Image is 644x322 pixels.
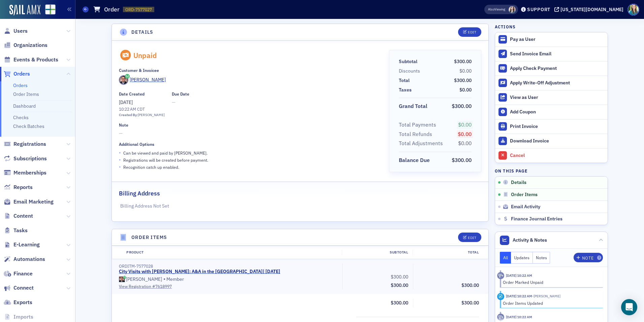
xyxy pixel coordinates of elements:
[627,4,639,16] span: Profile
[399,102,430,110] span: Grand Total
[497,293,504,300] div: Activity
[399,102,427,110] div: Grand Total
[391,300,408,306] span: $300.00
[495,90,608,105] button: View as User
[4,299,32,306] a: Exports
[119,123,128,128] div: Note
[574,253,603,262] button: Note
[13,91,39,97] a: Order Items
[510,80,604,86] div: Apply Write-Off Adjustment
[13,56,58,63] span: Events & Products
[4,212,33,220] a: Content
[510,51,604,57] div: Send Invoice Email
[13,169,46,177] span: Memberships
[511,252,533,264] button: Updates
[119,276,337,283] div: Member
[9,5,40,16] img: SailAMX
[510,95,604,101] div: View as User
[4,313,33,321] a: Imports
[119,264,337,269] div: ORDITM-7577028
[488,7,505,12] span: Viewing
[399,58,417,65] div: Subtotal
[119,276,162,283] a: [PERSON_NAME]
[119,149,121,156] span: •
[4,284,34,292] a: Connect
[495,134,608,148] a: Download Invoice
[13,198,54,206] span: Email Marketing
[511,180,526,186] span: Details
[459,68,472,74] span: $0.00
[554,7,626,12] button: [US_STATE][DOMAIN_NAME]
[119,156,121,163] span: •
[495,119,608,134] a: Print Invoice
[4,27,28,35] a: Users
[532,294,560,298] span: Kristi Gates
[122,250,342,255] div: Product
[511,204,540,210] span: Email Activity
[506,315,532,319] time: 8/1/2025 10:22 AM
[495,61,608,76] button: Apply Check Payment
[13,299,32,306] span: Exports
[503,300,598,306] div: Order Items Updated
[119,130,379,137] span: —
[495,105,608,119] button: Add Coupon
[399,58,420,65] span: Subtotal
[510,109,604,115] div: Add Coupon
[399,139,445,147] span: Total Adjustments
[131,29,154,36] h4: Details
[621,299,637,315] div: Open Intercom Messenger
[506,273,532,278] time: 8/1/2025 10:22 AM
[488,7,494,11] div: Also
[399,68,420,75] div: Discounts
[123,164,179,170] p: Recognition catch up enabled.
[527,6,550,12] div: Support
[511,216,562,222] span: Finance Journal Entries
[495,24,516,30] h4: Actions
[138,112,165,118] div: [PERSON_NAME]
[454,77,472,83] span: $300.00
[461,282,479,288] span: $300.00
[458,121,472,128] span: $0.00
[468,30,476,34] div: Edit
[4,155,47,162] a: Subscriptions
[4,198,54,206] a: Email Marketing
[13,212,33,220] span: Content
[399,156,430,164] div: Balance Due
[119,91,144,97] div: Date Created
[399,77,410,84] div: Total
[458,131,472,137] span: $0.00
[172,91,189,97] div: Due Date
[458,140,472,146] span: $0.00
[459,87,472,93] span: $0.00
[452,157,472,163] span: $300.00
[4,270,33,277] a: Finance
[503,279,598,285] div: Order Marked Unpaid
[500,252,511,264] button: All
[123,150,207,156] p: Can be viewed and paid by [PERSON_NAME] .
[391,274,408,280] span: $300.00
[506,294,532,298] time: 8/1/2025 10:22 AM
[13,241,40,248] span: E-Learning
[13,82,28,88] a: Orders
[125,7,152,12] span: ORD-7577027
[136,106,145,112] span: CDT
[342,250,413,255] div: Subtotal
[497,272,504,279] div: Activity
[399,86,412,93] div: Taxes
[399,121,436,129] div: Total Payments
[468,236,476,240] div: Edit
[4,184,33,191] a: Reports
[399,156,432,164] span: Balance Due
[119,106,136,112] time: 10:22 AM
[399,86,414,93] span: Taxes
[497,314,504,321] div: Activity
[13,123,44,129] a: Check Batches
[399,121,439,129] span: Total Payments
[4,140,46,148] a: Registrations
[413,250,483,255] div: Total
[510,36,604,43] div: Pay as User
[560,6,623,12] div: [US_STATE][DOMAIN_NAME]
[391,282,408,288] span: $300.00
[119,142,154,147] div: Additional Options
